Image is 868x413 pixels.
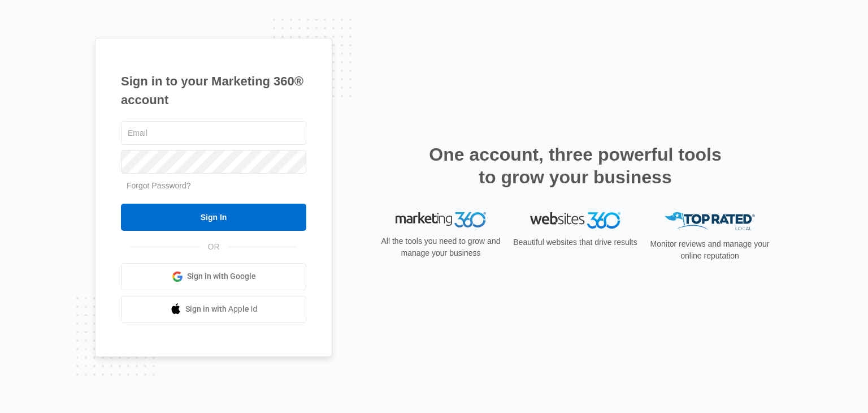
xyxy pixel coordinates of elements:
h1: Sign in to your Marketing 360® account [121,72,306,109]
img: Marketing 360 [396,212,486,228]
p: All the tools you need to grow and manage your business [377,235,504,259]
a: Forgot Password? [127,181,191,190]
input: Email [121,121,306,145]
h2: One account, three powerful tools to grow your business [426,143,725,188]
a: Sign in with Google [121,263,306,290]
span: Sign in with Google [187,270,256,282]
span: OR [200,241,228,253]
a: Sign in with Apple Id [121,296,306,323]
img: Top Rated Local [665,212,755,231]
p: Monitor reviews and manage your online reputation [646,238,773,262]
p: Beautiful websites that drive results [512,236,639,248]
img: Websites 360 [530,212,620,229]
input: Sign In [121,204,306,231]
span: Sign in with Apple Id [185,303,258,315]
